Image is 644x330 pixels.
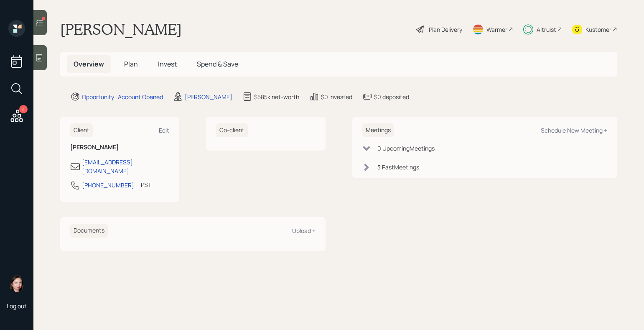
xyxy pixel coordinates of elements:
[377,163,419,171] div: 3 Past Meeting s
[541,126,607,134] div: Schedule New Meeting +
[141,180,151,189] div: PST
[70,224,108,238] h6: Documents
[321,92,352,101] div: $0 invested
[362,123,394,137] h6: Meetings
[19,105,28,113] div: 4
[377,144,435,153] div: 0 Upcoming Meeting s
[292,227,316,235] div: Upload +
[197,59,238,69] span: Spend & Save
[185,92,232,101] div: [PERSON_NAME]
[8,275,25,292] img: aleksandra-headshot.png
[585,25,611,34] div: Kustomer
[82,92,163,101] div: Opportunity · Account Opened
[124,59,138,69] span: Plan
[374,92,409,101] div: $0 deposited
[82,158,169,175] div: [EMAIL_ADDRESS][DOMAIN_NAME]
[159,126,169,134] div: Edit
[537,25,556,34] div: Altruist
[216,123,248,137] h6: Co-client
[74,59,104,69] span: Overview
[60,20,182,38] h1: [PERSON_NAME]
[254,92,299,101] div: $585k net-worth
[70,123,93,137] h6: Client
[429,25,462,34] div: Plan Delivery
[7,302,27,310] div: Log out
[82,181,134,189] div: [PHONE_NUMBER]
[70,144,169,151] h6: [PERSON_NAME]
[158,59,177,69] span: Invest
[486,25,507,34] div: Warmer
